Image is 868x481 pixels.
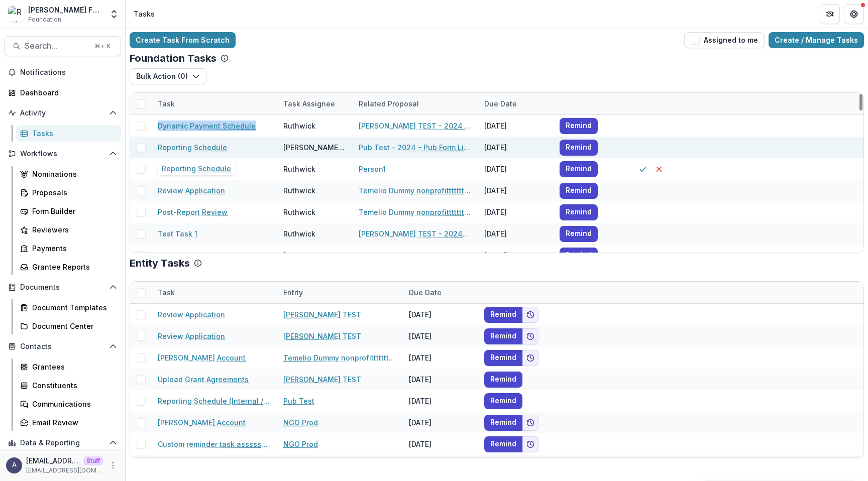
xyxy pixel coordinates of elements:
[283,207,315,217] div: Ruthwick
[403,304,478,325] div: [DATE]
[16,299,121,316] a: Document Templates
[560,118,598,134] button: Remind
[16,184,121,201] a: Proposals
[152,282,277,303] div: Task
[130,7,159,21] nav: breadcrumb
[12,462,17,468] div: adhitya@trytemelio.com
[478,223,554,245] div: [DATE]
[403,282,478,303] div: Due Date
[32,321,113,331] div: Document Center
[158,228,197,239] a: Test Task 1
[283,164,315,174] div: Ruthwick
[158,331,225,341] a: Review Application
[158,207,228,217] a: Post-Report Review
[107,4,121,24] button: Open entity switcher
[26,466,103,475] p: [EMAIL_ADDRESS][DOMAIN_NAME]
[283,309,361,320] a: [PERSON_NAME] TEST
[283,121,315,131] div: Ruthwick
[283,185,315,196] div: Ruthwick
[769,32,864,48] a: Create / Manage Tasks
[277,98,341,109] div: Task Assignee
[130,52,216,64] p: Foundation Tasks
[158,250,180,261] a: Rating
[4,64,121,80] button: Notifications
[158,185,225,196] a: Review Application
[283,142,347,153] div: [PERSON_NAME] T1
[353,98,425,109] div: Related Proposal
[403,347,478,369] div: [DATE]
[560,161,598,177] button: Remind
[403,412,478,433] div: [DATE]
[16,358,121,375] a: Grantees
[4,279,121,295] button: Open Documents
[522,415,538,431] button: Add to friends
[522,436,538,452] button: Add to friends
[158,142,227,153] a: Reporting Schedule
[635,161,651,177] button: Complete
[158,439,271,449] a: Custom reminder task asssssssssinged
[359,142,472,153] a: Pub Test - 2024 - Pub Form Link Test
[283,396,314,406] a: Pub Test
[130,68,206,84] button: Bulk Action (0)
[484,350,522,366] button: Remind
[16,318,121,334] a: Document Center
[20,342,105,351] span: Contacts
[152,93,277,114] div: Task
[277,93,353,114] div: Task Assignee
[403,455,478,476] div: [DATE]
[283,228,315,239] div: Ruthwick
[26,455,79,466] p: [EMAIL_ADDRESS][DOMAIN_NAME]
[277,282,403,303] div: Entity
[353,93,478,114] div: Related Proposal
[20,283,105,292] span: Documents
[32,362,113,372] div: Grantees
[20,68,117,77] span: Notifications
[28,15,61,24] span: Foundation
[130,257,190,269] p: Entity Tasks
[484,415,522,431] button: Remind
[32,302,113,313] div: Document Templates
[359,228,472,239] a: [PERSON_NAME] TEST - 2024Temelio Test Form
[16,221,121,238] a: Reviewers
[478,158,554,180] div: [DATE]
[28,5,103,15] div: [PERSON_NAME] Foundation
[92,41,113,52] div: ⌘ + K
[478,98,523,109] div: Due Date
[283,417,318,428] a: NGO Prod
[522,328,538,344] button: Add to friends
[522,350,538,366] button: Add to friends
[152,98,181,109] div: Task
[4,36,121,56] button: Search...
[32,243,113,254] div: Payments
[403,287,448,298] div: Due Date
[152,287,181,298] div: Task
[158,121,256,131] a: Dynamic Payment Schedule
[32,399,113,409] div: Communications
[478,93,554,114] div: Due Date
[158,417,246,428] a: [PERSON_NAME] Account
[522,307,538,323] button: Add to friends
[16,377,121,394] a: Constituents
[359,121,472,131] a: [PERSON_NAME] TEST - 2024 - Temelio Test Form
[478,115,554,137] div: [DATE]
[158,396,271,406] a: Reporting Schedule (Internal / External)
[32,224,113,235] div: Reviewers
[4,105,121,121] button: Open Activity
[359,185,472,196] a: Temelio Dummy nonprofittttttttt a4 sda16s5d
[16,125,121,142] a: Tasks
[484,328,522,344] button: Remind
[403,369,478,390] div: [DATE]
[20,87,113,98] div: Dashboard
[359,207,472,217] a: Temelio Dummy nonprofittttttttt a4 sda16s5d
[478,201,554,223] div: [DATE]
[32,417,113,428] div: Email Review
[277,287,309,298] div: Entity
[4,146,121,162] button: Open Workflows
[4,338,121,354] button: Open Contacts
[158,309,225,320] a: Review Application
[560,204,598,220] button: Remind
[4,435,121,451] button: Open Data & Reporting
